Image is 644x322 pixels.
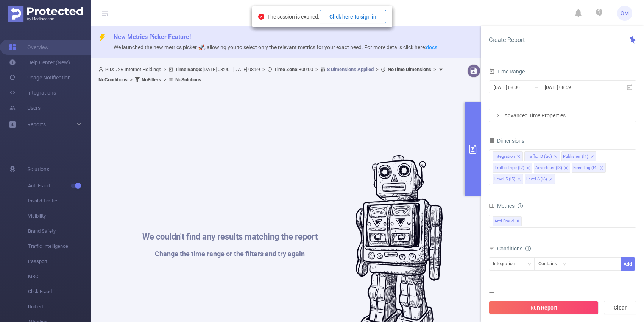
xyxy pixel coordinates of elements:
[313,67,320,72] span: >
[28,299,91,314] span: Unified
[525,246,531,251] i: icon: info-circle
[493,151,523,161] li: Integration
[621,6,629,21] span: OM
[28,178,91,193] span: Anti-Fraud
[534,163,570,173] li: Advertiser (l3)
[493,163,532,173] li: Traffic Type (l2)
[28,239,91,254] span: Traffic Intelligence
[493,258,521,270] div: Integration
[604,301,636,314] button: Clear
[489,292,511,298] span: Filters
[600,166,603,171] i: icon: close
[561,151,596,161] li: Publisher (l1)
[563,152,588,162] div: Publisher (l1)
[327,67,374,72] u: 8 Dimensions Applied
[98,67,105,72] i: icon: user
[489,203,515,209] span: Metrics
[27,117,46,132] a: Reports
[526,174,547,184] div: Level 6 (l6)
[142,77,161,82] b: No Filters
[544,82,605,92] input: End date
[27,162,49,177] span: Solutions
[535,163,562,173] div: Advertiser (l3)
[98,77,128,82] b: No Conditions
[517,155,521,159] i: icon: close
[573,163,598,173] div: Feed Tag (l4)
[621,257,635,271] button: Add
[493,216,522,226] span: Anti-Fraud
[142,233,318,241] h1: We couldn't find any results matching the report
[98,67,445,82] span: D2R Internet Holdings [DATE] 08:00 - [DATE] 08:59 +00:00
[274,67,299,72] b: Time Zone:
[489,68,525,75] span: Time Range
[27,121,46,128] span: Reports
[493,174,523,184] li: Level 5 (l5)
[9,70,71,85] a: Usage Notification
[28,284,91,299] span: Click Fraud
[495,113,500,118] i: icon: right
[8,6,83,22] img: Protected Media
[493,82,554,92] input: Start date
[526,166,530,171] i: icon: close
[431,67,438,72] span: >
[489,301,599,314] button: Run Report
[564,166,568,171] i: icon: close
[549,177,553,182] i: icon: close
[489,109,636,122] div: icon: rightAdvanced Time Properties
[516,217,519,226] span: ✕
[320,10,386,23] button: Click here to sign in
[494,163,524,173] div: Traffic Type (l2)
[388,67,431,72] b: No Time Dimensions
[28,224,91,239] span: Brand Safety
[374,67,381,72] span: >
[260,67,267,72] span: >
[28,208,91,224] span: Visibility
[9,85,56,100] a: Integrations
[142,250,318,257] h1: Change the time range or the filters and try again
[572,163,606,173] li: Feed Tag (l4)
[524,151,560,161] li: Traffic ID (tid)
[554,155,558,159] i: icon: close
[128,77,135,82] span: >
[161,77,168,82] span: >
[525,174,555,184] li: Level 6 (l6)
[9,40,49,55] a: Overview
[527,262,532,267] i: icon: down
[267,14,386,20] span: The session is expired.
[258,14,264,20] i: icon: close-circle
[489,138,524,144] span: Dimensions
[114,33,191,40] span: New Metrics Picker Feature!
[175,77,201,82] b: No Solutions
[526,152,552,162] div: Traffic ID (tid)
[9,100,41,115] a: Users
[28,254,91,269] span: Passport
[517,177,521,182] i: icon: close
[494,152,515,162] div: Integration
[98,34,106,42] i: icon: thunderbolt
[175,67,203,72] b: Time Range:
[9,55,70,70] a: Help Center (New)
[426,44,437,50] a: docs
[28,269,91,284] span: MRC
[562,262,567,267] i: icon: down
[518,203,523,208] i: icon: info-circle
[538,258,562,270] div: Contains
[105,67,114,72] b: PID:
[590,155,594,159] i: icon: close
[114,44,437,50] span: We launched the new metrics picker 🚀, allowing you to select only the relevant metrics for your e...
[28,193,91,208] span: Invalid Traffic
[161,67,168,72] span: >
[489,36,525,44] span: Create Report
[494,174,515,184] div: Level 5 (l5)
[497,246,531,252] span: Conditions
